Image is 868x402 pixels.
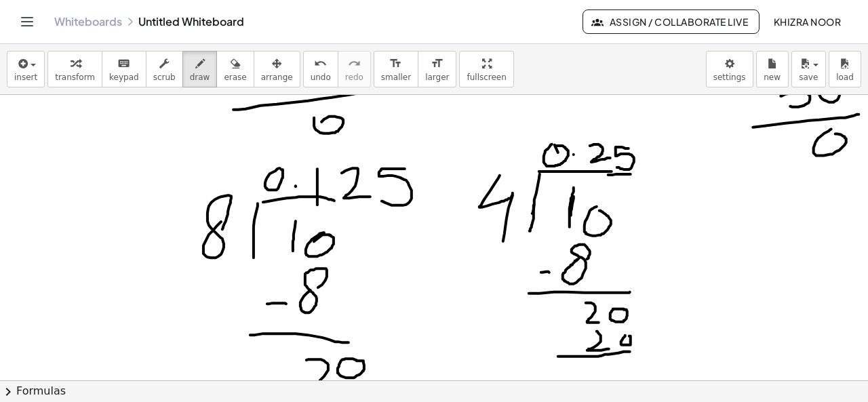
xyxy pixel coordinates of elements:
button: format_sizelarger [418,51,456,87]
i: redo [348,56,361,72]
span: scrub [153,73,176,82]
span: erase [224,73,246,82]
span: Khizra Noor [773,16,841,28]
span: fullscreen [467,73,506,82]
span: arrange [261,73,293,82]
i: undo [314,56,327,72]
i: format_size [431,56,443,72]
span: draw [190,73,210,82]
button: erase [216,51,254,87]
button: Khizra Noor [762,9,852,34]
span: transform [55,73,95,82]
span: load [836,73,854,82]
button: redoredo [338,51,371,87]
button: scrub [146,51,183,87]
span: smaller [381,73,411,82]
i: format_size [389,56,402,72]
button: save [791,51,826,87]
button: format_sizesmaller [374,51,418,87]
button: keyboardkeypad [102,51,146,87]
button: Toggle navigation [16,11,38,33]
span: keypad [109,73,139,82]
span: new [764,73,781,82]
button: draw [182,51,218,87]
button: fullscreen [459,51,513,87]
i: keyboard [117,56,130,72]
button: Assign / Collaborate Live [583,9,759,34]
a: Whiteboards [54,15,122,28]
span: larger [425,73,449,82]
button: settings [706,51,753,87]
span: save [799,73,818,82]
button: insert [7,51,45,87]
span: redo [345,73,363,82]
span: Assign / Collaborate Live [594,16,748,28]
button: arrange [254,51,300,87]
button: load [829,51,861,87]
span: insert [14,73,37,82]
button: new [756,51,789,87]
button: transform [47,51,102,87]
button: undoundo [303,51,338,87]
span: settings [713,73,746,82]
span: undo [311,73,331,82]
